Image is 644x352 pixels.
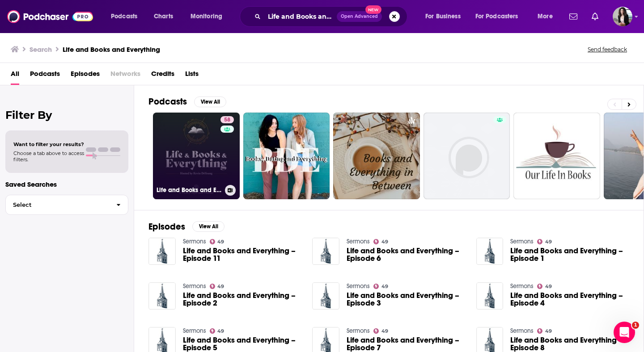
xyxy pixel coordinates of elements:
span: Podcasts [111,10,137,23]
span: All [11,67,19,85]
a: Life and Books and Everything – Episode 11 [183,247,302,262]
img: User Profile [613,7,632,26]
a: 49 [210,328,225,334]
span: Life and Books and Everything – Episode 6 [347,247,466,262]
span: More [538,10,553,23]
span: Charts [154,10,173,23]
a: Life and Books and Everything – Episode 4 [510,292,629,307]
span: 49 [217,285,224,289]
a: Life and Books and Everything – Episode 7 [347,336,466,352]
a: 49 [537,239,552,244]
span: 49 [381,240,388,244]
a: 49 [210,284,225,289]
a: Sermons [510,282,534,290]
span: Logged in as ElizabethCole [613,7,632,26]
span: 49 [381,329,388,333]
a: Show notifications dropdown [566,9,581,24]
span: New [365,5,381,14]
a: Sermons [183,238,206,245]
img: Life and Books and Everything – Episode 3 [312,282,339,310]
button: open menu [105,9,149,24]
button: Select [5,195,128,215]
a: 49 [373,239,388,244]
a: PodcastsView All [148,96,226,107]
a: Sermons [347,327,370,335]
img: Life and Books and Everything – Episode 11 [148,238,176,265]
span: Select [6,202,109,208]
span: 1 [632,322,639,329]
iframe: Intercom live chat [614,322,635,343]
span: 49 [217,329,224,333]
button: Open AdvancedNew [337,11,382,22]
button: open menu [531,9,564,24]
a: Life and Books and Everything – Episode 3 [347,292,466,307]
a: Credits [151,67,174,85]
a: 49 [373,284,388,289]
img: Life and Books and Everything – Episode 6 [312,238,339,265]
a: Life and Books and Everything – Episode 1 [510,247,629,262]
button: open menu [184,9,234,24]
a: EpisodesView All [148,221,225,232]
a: 49 [537,284,552,289]
span: 49 [545,240,552,244]
a: 49 [210,239,225,244]
a: Charts [148,9,178,24]
a: Sermons [183,282,206,290]
a: Life and Books and Everything – Episode 8 [510,336,629,352]
a: Lists [185,67,199,85]
a: 58 [220,116,234,123]
h3: Search [30,45,52,54]
img: Life and Books and Everything – Episode 4 [476,282,504,310]
a: Sermons [510,327,534,335]
span: 49 [545,285,552,289]
button: View All [194,96,226,107]
span: Episodes [71,67,100,85]
a: Sermons [347,238,370,245]
div: Search podcasts, credits, & more... [248,6,416,27]
span: Want to filter your results? [13,141,84,147]
span: Open Advanced [341,14,378,19]
a: Life and Books and Everything – Episode 5 [183,336,302,352]
img: Life and Books and Everything – Episode 1 [476,238,504,265]
h2: Podcasts [148,96,187,107]
span: 49 [545,329,552,333]
a: Podcasts [30,67,60,85]
h2: Filter By [5,109,128,122]
a: 49 [537,328,552,334]
span: For Podcasters [475,10,518,23]
a: 49 [373,328,388,334]
span: Networks [110,67,140,85]
a: 58Life and Books and Everything [153,113,240,199]
button: Show profile menu [613,7,632,26]
img: Podchaser - Follow, Share and Rate Podcasts [7,8,93,25]
button: View All [192,221,225,232]
h3: Life and Books and Everything [157,186,221,194]
input: Search podcasts, credits, & more... [264,9,337,24]
img: Life and Books and Everything – Episode 2 [148,282,176,310]
span: 49 [217,240,224,244]
span: 58 [224,116,230,125]
a: Life and Books and Everything – Episode 2 [183,292,302,307]
a: Sermons [510,238,534,245]
a: Show notifications dropdown [588,9,602,24]
span: For Business [425,10,461,23]
button: open menu [470,9,531,24]
button: open menu [419,9,472,24]
span: Choose a tab above to access filters. [13,150,84,163]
